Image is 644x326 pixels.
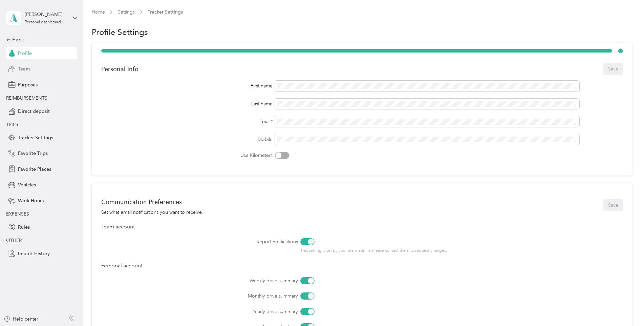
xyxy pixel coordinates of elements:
span: Favorite Places [18,166,51,173]
span: OTHER [6,238,22,243]
p: This setting is set by your team admin. Please contact them to request changes. [300,248,502,254]
button: Help center [4,315,38,323]
h1: Profile Settings [92,28,148,36]
span: Rules [18,224,30,231]
span: Tracker Settings [148,8,183,16]
span: REIMBURSEMENTS [6,95,47,101]
label: Use Kilometers [101,152,273,159]
label: Yearly drive summary [139,308,298,315]
div: Set what email notifications you want to receive. [101,209,203,216]
div: First name [101,82,273,89]
div: Last name [101,100,273,107]
div: Personal Info [101,65,138,73]
span: Import History [18,250,50,257]
span: Profile [18,50,32,57]
label: Weekly drive summary [139,277,298,284]
a: Settings [118,9,135,15]
iframe: Everlance-gr Chat Button Frame [606,288,644,326]
label: Monthly drive summary [139,292,298,300]
div: Back [6,36,74,44]
span: Direct deposit [18,108,50,115]
span: TRIPS [6,122,18,127]
div: Email [101,118,273,125]
label: Mobile [101,136,273,143]
div: [PERSON_NAME] [25,11,67,18]
div: Personal account [101,262,623,270]
div: Communication Preferences [101,198,203,205]
span: Vehicles [18,181,36,188]
span: Work Hours [18,197,44,204]
span: Tracker Settings [18,134,53,141]
span: EXPENSES [6,211,29,217]
div: Personal dashboard [25,20,61,24]
a: Home [92,9,105,15]
span: Favorite Trips [18,150,48,157]
div: Team account [101,223,623,231]
label: Report notifications [139,238,298,245]
span: Purposes [18,81,38,88]
span: Team [18,65,30,73]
